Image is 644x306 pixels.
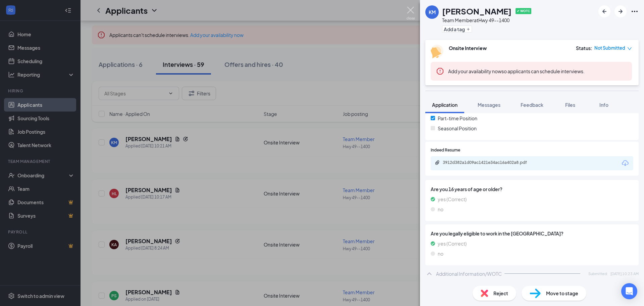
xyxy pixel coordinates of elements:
span: Move to stage [546,290,578,297]
span: down [627,46,632,51]
span: Are you 16 years of age or older? [431,185,633,193]
span: Reject [493,290,508,297]
span: no [438,250,443,257]
span: ✔ WOTC [516,8,531,14]
svg: ArrowLeftNew [600,7,608,15]
button: ArrowLeftNew [598,5,610,17]
div: KM [429,9,436,15]
svg: Error [436,67,444,75]
span: Not Submitted [594,45,625,51]
span: yes (Correct) [438,240,467,247]
span: Messages [478,102,500,108]
span: [DATE] 10:23 AM [610,271,639,276]
div: Status : [576,45,592,51]
div: Team Member at Hwy 49--1400 [442,17,531,24]
span: Files [565,102,575,108]
svg: ChevronUp [425,270,433,278]
svg: Plus [466,27,470,31]
svg: ArrowRight [616,7,625,15]
div: Open Intercom Messenger [621,283,637,299]
svg: Download [621,159,629,167]
div: Additional Information/WOTC [436,270,502,277]
span: Are you legally eligible to work in the [GEOGRAPHIC_DATA]? [431,230,633,237]
span: Part-time Position [438,115,477,122]
span: Feedback [521,102,543,108]
span: Seasonal Position [438,125,477,132]
span: Application [432,102,458,108]
span: yes (Correct) [438,195,467,203]
span: Indeed Resume [431,147,460,154]
button: ArrowRight [614,5,627,17]
a: Paperclip3912d382a1d09ac1421e34ac16a402a8.pdf [435,160,543,166]
div: 3912d382a1d09ac1421e34ac16a402a8.pdf [443,160,537,165]
span: Info [599,102,608,108]
span: Submitted: [588,271,608,276]
b: Onsite Interview [449,45,487,51]
button: PlusAdd a tag [442,26,472,33]
h1: [PERSON_NAME] [442,5,512,17]
button: Add your availability now [448,68,501,75]
span: so applicants can schedule interviews. [448,68,585,74]
span: no [438,206,443,213]
svg: Paperclip [435,160,440,165]
svg: Ellipses [631,7,639,15]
